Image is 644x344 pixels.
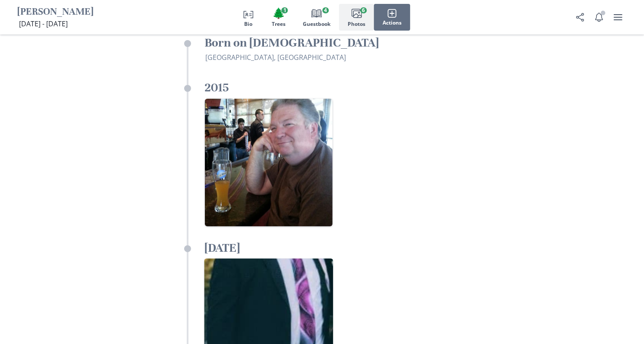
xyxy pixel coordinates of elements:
[205,240,460,256] h3: [DATE]
[272,7,285,19] span: Tree
[282,7,288,13] span: 1
[374,4,410,31] button: Actions
[339,4,374,31] button: Photos
[245,21,253,27] span: Bio
[322,7,329,13] span: 4
[205,99,333,226] img: Photo (2015)
[17,6,94,19] h1: [PERSON_NAME]
[205,80,460,95] h3: 2015
[360,7,367,13] span: 6
[19,19,68,28] span: [DATE] - [DATE]
[348,21,365,27] span: Photos
[205,35,460,50] h3: Born on [DEMOGRAPHIC_DATA]
[572,9,589,26] button: Share Obituary
[272,21,286,27] span: Trees
[294,4,339,31] button: Guestbook
[206,52,460,63] p: [GEOGRAPHIC_DATA], [GEOGRAPHIC_DATA]
[383,20,402,26] span: Actions
[303,21,330,27] span: Guestbook
[234,4,263,31] button: Bio
[205,99,333,226] button: Open in full screen
[591,9,608,26] button: Notifications
[263,4,294,31] button: Trees
[609,9,627,26] button: user menu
